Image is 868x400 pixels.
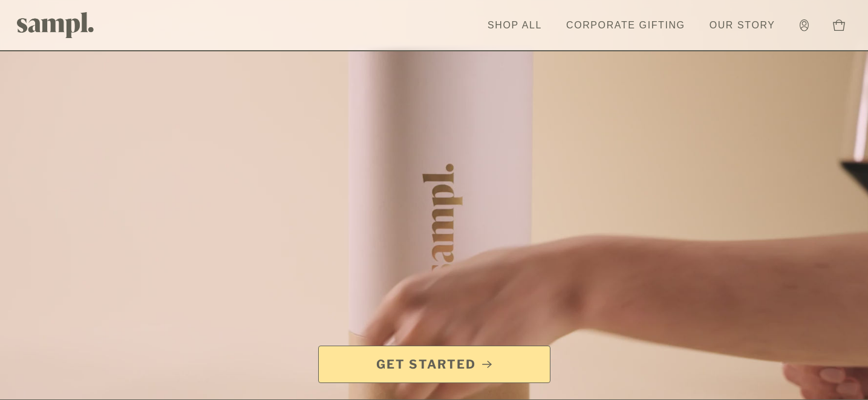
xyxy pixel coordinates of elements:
[481,12,548,39] a: Shop All
[703,12,782,39] a: Our Story
[560,12,691,39] a: Corporate Gifting
[376,356,476,373] span: Get Started
[17,12,94,38] img: Sampl logo
[318,346,550,383] a: Get Started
